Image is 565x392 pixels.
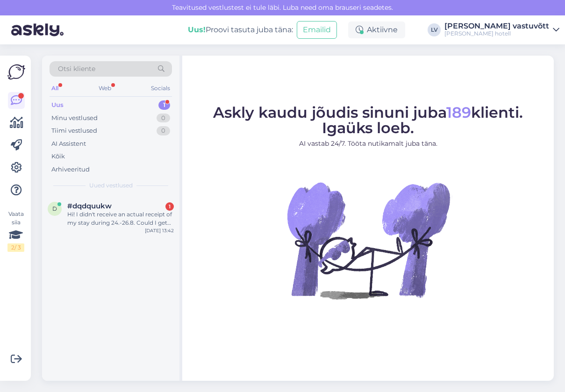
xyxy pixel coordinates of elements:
div: Socials [149,82,172,94]
div: 2 / 3 [7,243,24,252]
div: Minu vestlused [51,114,98,123]
div: 1 [165,202,174,211]
div: Tiimi vestlused [51,126,97,135]
div: 1 [158,100,170,110]
span: Askly kaudu jõudis sinuni juba klienti. Igaüks loeb. [213,103,523,137]
img: Askly Logo [7,63,25,81]
div: 0 [157,126,170,135]
button: Emailid [297,21,337,39]
span: Otsi kliente [58,64,95,74]
div: Arhiveeritud [51,165,90,174]
div: Web [97,82,113,94]
img: No Chat active [284,156,452,324]
div: Uus [51,100,64,110]
p: AI vastab 24/7. Tööta nutikamalt juba täna. [213,139,523,149]
div: Vaata siia [7,210,24,252]
span: 189 [446,103,471,121]
div: AI Assistent [51,139,86,149]
span: d [52,205,57,212]
span: Uued vestlused [89,181,133,190]
div: [PERSON_NAME] vastuvõtt [444,22,549,30]
div: All [50,82,60,94]
div: [DATE] 13:42 [145,227,174,234]
div: Aktiivne [348,21,405,38]
div: [PERSON_NAME] hotell [444,30,549,37]
div: Proovi tasuta juba täna: [188,24,293,36]
div: 0 [157,114,170,123]
div: Hi! I didn't receive an actual receipt of my stay during 24.-26.8. Could I get one? My booking nu... [67,210,174,227]
a: [PERSON_NAME] vastuvõtt[PERSON_NAME] hotell [444,22,559,37]
span: #dqdquukw [67,202,112,210]
div: Kõik [51,152,65,161]
div: LV [428,23,441,36]
b: Uus! [188,25,206,34]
